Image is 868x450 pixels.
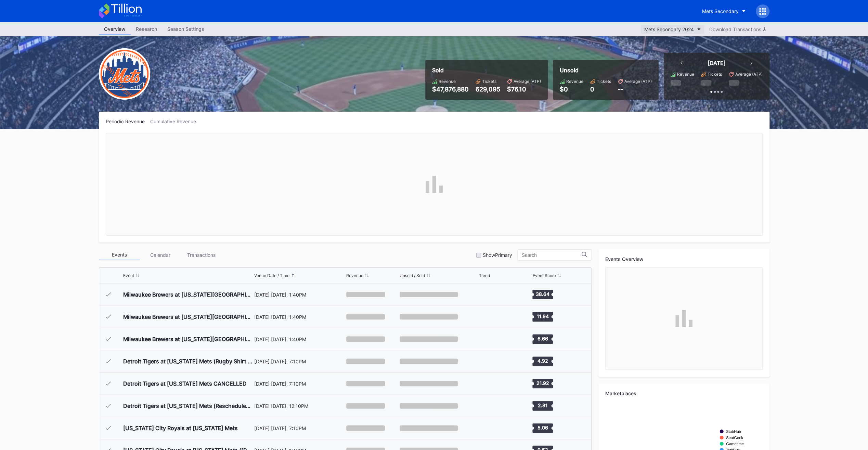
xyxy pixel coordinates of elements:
div: $47,876,880 [432,86,469,93]
div: [DATE] [DATE], 12:10PM [254,403,345,409]
div: Milwaukee Brewers at [US_STATE][GEOGRAPHIC_DATA] [123,336,252,342]
div: Tickets [482,79,496,84]
div: Mets Secondary [702,8,739,14]
svg: Chart title [479,353,500,370]
div: Revenue [346,273,363,278]
div: Cumulative Revenue [150,118,202,124]
div: Trend [479,273,490,278]
svg: Chart title [479,420,500,437]
div: [DATE] [DATE], 7:10PM [254,381,345,387]
div: Season Settings [162,24,209,34]
div: Calendar [140,250,181,260]
div: Detroit Tigers at [US_STATE] Mets (Rugby Shirt Giveaway) [123,358,252,365]
div: Marketplaces [605,390,763,396]
text: StubHub [726,429,741,434]
div: $0 [560,86,583,93]
div: [DATE] [DATE], 1:40PM [254,336,345,342]
div: Tickets [708,72,722,77]
div: Event [123,273,134,278]
svg: Chart title [479,286,500,303]
div: Unsold / Sold [400,273,425,278]
div: Milwaukee Brewers at [US_STATE][GEOGRAPHIC_DATA] [123,313,252,320]
div: Research [131,24,162,34]
div: 0 [590,86,611,93]
div: Periodic Revenue [106,118,150,124]
div: -- [618,86,652,93]
a: Overview [99,24,131,35]
div: Detroit Tigers at [US_STATE] Mets CANCELLED [123,380,247,387]
text: 11.94 [537,313,549,319]
div: Transactions [181,250,222,260]
button: Download Transactions [706,25,769,34]
text: 21.92 [536,380,549,386]
div: Events [99,250,140,260]
div: [US_STATE] City Royals at [US_STATE] Mets [123,425,238,432]
div: [DATE] [DATE], 7:10PM [254,425,345,431]
div: [DATE] [DATE], 7:10PM [254,359,345,364]
div: Show Primary [483,252,512,258]
text: SeatGeek [726,436,743,440]
div: Unsold [560,67,652,74]
div: Average (ATP) [624,79,652,84]
div: Revenue [677,72,694,77]
svg: Chart title [479,375,500,392]
text: 4.92 [537,358,548,364]
text: 38.64 [536,291,549,297]
div: Detroit Tigers at [US_STATE] Mets (Rescheduled from 4/2) (Doubleheader) [123,402,252,409]
div: Revenue [566,79,583,84]
div: 629,095 [476,86,500,93]
a: Research [131,24,162,35]
text: 5.06 [537,425,548,430]
div: Event Score [532,273,556,278]
button: Mets Secondary [697,5,751,17]
text: 6.66 [537,336,548,341]
text: 2.81 [538,402,548,408]
div: $76.10 [507,86,541,93]
div: Venue Date / Time [254,273,289,278]
svg: Chart title [479,308,500,325]
div: Average (ATP) [514,79,541,84]
div: Milwaukee Brewers at [US_STATE][GEOGRAPHIC_DATA] (Rescheduled from 3/28) (Opening Day) [123,291,252,298]
div: Mets Secondary 2024 [644,26,694,32]
div: Average (ATP) [735,72,763,77]
text: Gametime [726,442,744,446]
div: Download Transactions [709,26,766,32]
div: Sold [432,67,541,74]
div: Events Overview [605,256,763,262]
img: New-York-Mets-Transparent.png [99,48,150,100]
div: [DATE] [708,60,726,66]
div: Tickets [597,79,611,84]
a: Season Settings [162,24,209,35]
svg: Chart title [479,330,500,348]
div: [DATE] [DATE], 1:40PM [254,314,345,320]
input: Search [522,252,582,258]
button: Mets Secondary 2024 [641,25,704,34]
svg: Chart title [479,397,500,414]
div: [DATE] [DATE], 1:40PM [254,292,345,298]
div: Revenue [439,79,456,84]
